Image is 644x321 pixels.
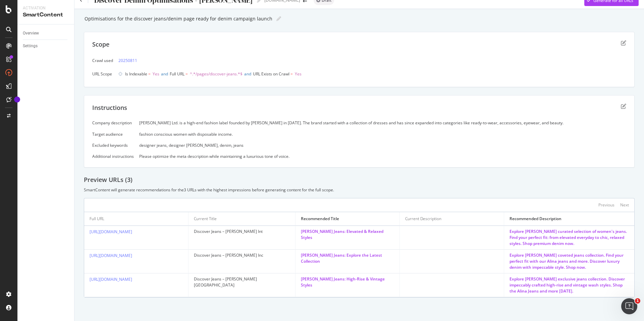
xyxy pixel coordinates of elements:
[84,16,272,21] div: Optimisations for the discover jeans/denim page ready for denim campaign launch
[84,187,635,193] div: SmartContent will generate recommendations for the 3 URLs with the highest impressions before gen...
[118,57,137,64] a: 20250811
[620,202,629,208] div: Next
[84,176,635,184] div: Preview URLs ( 3 )
[185,71,188,77] span: =
[509,276,629,294] div: Explore [PERSON_NAME] exclusive jeans collection. Discover impeccably crafted high-rise and vinta...
[23,30,69,37] a: Overview
[92,131,134,137] div: Target audience
[244,71,251,77] span: and
[92,40,109,49] div: Scope
[23,5,69,11] div: Activation
[509,229,629,247] div: Explore [PERSON_NAME] curated selection of women's jeans. Find your perfect fit: from elevated ev...
[301,229,394,241] div: [PERSON_NAME] Jeans: Elevated & Relaxed Styles
[620,201,629,209] button: Next
[90,229,132,235] a: [URL][DOMAIN_NAME]
[194,252,290,258] div: Discover Jeans – [PERSON_NAME] Inc
[194,229,290,235] div: Discover Jeans – [PERSON_NAME] Int
[290,71,293,77] span: =
[598,202,614,208] div: Previous
[253,71,289,77] span: URL Exists on Crawl
[139,131,626,137] div: fashion conscious women with disposable income.
[161,71,168,77] span: and
[301,216,339,222] div: Recommended Title
[90,253,132,258] a: [URL][DOMAIN_NAME]
[92,153,134,159] div: Additional instructions
[92,58,113,63] div: Crawl used
[194,216,217,222] div: Current Title
[621,104,626,109] div: edit
[598,201,614,209] button: Previous
[170,71,184,77] span: Full URL
[92,104,127,112] div: Instructions
[125,71,147,77] span: Is Indexable
[23,30,39,37] div: Overview
[139,153,626,159] div: Please optimize the meta description while maintaining a luxurious tone of voice.
[90,276,132,282] a: [URL][DOMAIN_NAME]
[621,298,637,314] iframe: Intercom live chat
[148,71,151,77] span: =
[509,252,629,270] div: Explore [PERSON_NAME] coveted jeans collection. Find your perfect fit with our Alina jeans and mo...
[635,298,640,304] span: 1
[23,43,69,50] a: Settings
[153,71,159,77] span: Yes
[621,40,626,46] div: edit
[190,71,243,77] span: ^.*/pages/discover-jeans.*$
[139,120,626,126] div: [PERSON_NAME] Ltd. is a high-end fashion label founded by [PERSON_NAME] in [DATE]. The brand star...
[90,216,104,222] div: Full URL
[509,216,561,222] div: Recommended Description
[14,97,20,103] div: Tooltip anchor
[276,16,281,21] i: Edit report name
[23,11,69,19] div: SmartContent
[23,43,38,50] div: Settings
[92,142,134,148] div: Excluded keywords
[405,216,441,222] div: Current Description
[194,276,290,288] div: Discover Jeans – [PERSON_NAME] [GEOGRAPHIC_DATA]
[92,71,113,77] div: URL Scope
[301,252,394,264] div: [PERSON_NAME] Jeans: Explore the Latest Collection
[301,276,394,288] div: [PERSON_NAME] Jeans: High-Rise & Vintage Styles
[139,142,626,148] div: designer jeans, designer [PERSON_NAME], denim, jeans
[92,120,134,126] div: Company description
[295,71,302,77] span: Yes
